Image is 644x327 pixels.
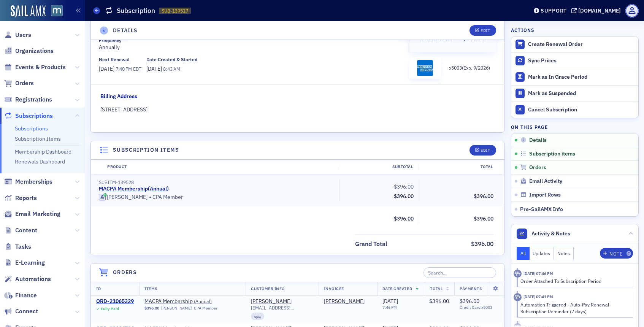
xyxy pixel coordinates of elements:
span: Subscriptions [15,112,53,120]
span: Credit Card x5003 [460,305,498,310]
div: Create Renewal Order [528,41,634,48]
span: Activity & Notes [531,230,570,238]
span: [EMAIL_ADDRESS][DOMAIN_NAME] [251,305,313,311]
span: Pre-SailAMX Info [520,206,563,213]
a: Membership Dashboard [15,148,71,155]
div: CPA Member [194,306,217,311]
div: Mark as Suspended [528,90,634,97]
button: Edit [470,145,496,156]
span: [DATE] [99,65,116,72]
span: Orders [529,164,546,171]
span: • [149,194,151,201]
time: 7/1/2025 07:46 PM [523,271,553,276]
span: Subscription items [529,151,575,157]
div: cpa [251,313,264,320]
span: Tasks [15,243,31,251]
div: Activity [514,293,522,301]
a: [PERSON_NAME] [324,298,365,305]
a: [PERSON_NAME] [251,298,292,305]
a: [PERSON_NAME] [161,306,192,311]
span: Details [529,137,547,144]
span: Email Marketing [15,210,60,218]
a: Registrations [4,95,52,104]
input: Search… [424,267,496,278]
button: All [517,247,530,260]
a: Events & Products [4,63,66,71]
span: Events & Products [15,63,66,71]
span: Total [430,286,443,291]
a: Tasks [4,243,31,251]
span: Orders [15,79,34,87]
a: E-Learning [4,259,45,267]
span: SUB-139517 [162,8,188,14]
h4: Subscription items [113,146,179,154]
div: [PERSON_NAME] [107,194,148,201]
a: Automations [4,275,51,283]
span: Profile [625,4,639,17]
a: Reports [4,194,37,202]
div: [DOMAIN_NAME] [578,7,621,14]
div: SUBITM-139528 [99,179,334,185]
h4: Orders [113,268,137,276]
button: Create Renewal Order [511,37,638,52]
div: Edit [481,148,490,152]
img: amex [417,60,433,76]
button: Edit [470,25,496,36]
span: Users [15,31,31,39]
span: Registrations [15,95,52,104]
button: Mark as In Grace Period [511,69,638,85]
span: ID [96,286,101,291]
a: MACPA Membership (Annual) [144,298,240,305]
img: SailAMX [11,5,46,17]
a: Users [4,31,31,39]
span: ( Annual ) [194,298,212,304]
div: Cancel Subscription [528,106,634,113]
a: View Homepage [46,5,63,18]
div: CPA Member [99,194,334,201]
span: $396.00 [394,183,414,190]
div: Sync Prices [528,57,634,64]
button: Notes [554,247,574,260]
span: Items [144,286,157,291]
div: Subtotal [339,164,419,170]
div: Annually [99,38,404,51]
a: Subscriptions [4,112,53,120]
div: Mark as In Grace Period [528,74,634,81]
div: Date Created & Started [146,57,197,62]
span: $396.00 [474,193,493,200]
time: 7:46 PM [382,305,397,310]
a: Email Marketing [4,210,60,218]
div: Support [541,7,567,14]
span: Sharon Allen [324,298,372,305]
p: x 5003 (Exp. 9 / 2026 ) [449,64,490,71]
time: 6/24/2025 07:41 PM [523,294,553,299]
a: Subscription Items [15,135,61,142]
span: 7:40 PM [116,66,132,72]
button: Mark as Suspended [511,85,638,102]
span: E-Learning [15,259,45,267]
span: 8:43 AM [163,66,180,72]
span: [DATE] [146,65,163,72]
span: [DATE] [382,298,398,305]
span: $396.00 [394,193,414,200]
a: Memberships [4,178,52,186]
a: Content [4,226,37,235]
span: EDT [132,66,141,72]
span: Import Rows [529,192,561,198]
div: Activity [514,270,522,278]
div: Edit [481,29,490,33]
a: Organizations [4,47,54,55]
div: Total [419,164,498,170]
a: [PERSON_NAME] [99,194,148,201]
h4: Actions [511,27,535,33]
span: Grand Total [355,240,390,249]
a: ORD-21065329 [96,298,134,305]
button: Cancel Subscription [511,102,638,118]
h4: On this page [511,124,639,130]
a: Connect [4,307,38,316]
span: Memberships [15,178,52,186]
span: Payments [460,286,482,291]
